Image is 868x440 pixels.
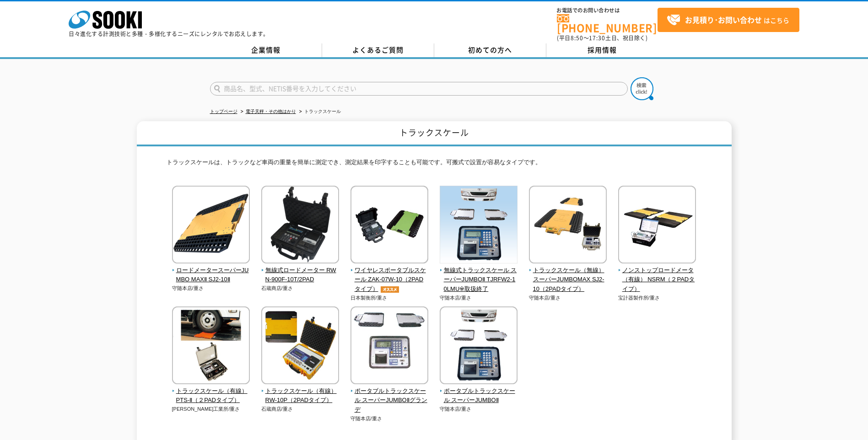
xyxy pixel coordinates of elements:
input: 商品名、型式、NETIS番号を入力してください [210,82,628,96]
a: ワイヤレスポータブルスケール ZAK-07W-10（2PADタイプ）オススメ [350,257,429,294]
img: ロードメータースーパーJUMBO MAXⅡ SJ2-10Ⅱ [172,186,250,266]
p: 石蔵商店/重さ [261,284,340,292]
img: ポータブルトラックスケール スーパーJUMBOⅡグランデ [350,306,428,386]
img: ワイヤレスポータブルスケール ZAK-07W-10（2PADタイプ） [350,186,428,266]
strong: お見積り･お問い合わせ [685,14,762,25]
a: ポータブルトラックスケール スーパーJUMBOⅡ [440,378,518,405]
a: 無線式トラックスケール スーパーJUMBOⅡ TJRFW2-10LMU※取扱終了 [440,257,518,294]
p: 守随本店/重さ [440,294,518,302]
a: ポータブルトラックスケール スーパーJUMBOⅡグランデ [350,378,429,415]
span: ロードメータースーパーJUMBO MAXⅡ SJ2-10Ⅱ [172,266,250,285]
img: 無線式ロードメーター RWN-900F-10T/2PAD [261,186,339,266]
a: トラックスケール（有線） RW-10P（2PADタイプ） [261,378,340,405]
span: トラックスケール（無線） スーパーJUMBOMAX SJ2-10（2PADタイプ） [529,266,607,294]
h1: トラックスケール [137,121,732,146]
img: オススメ [378,286,401,293]
span: ポータブルトラックスケール スーパーJUMBOⅡ [440,386,518,406]
img: トラックスケール（有線） RW-10P（2PADタイプ） [261,306,339,386]
p: 守随本店/重さ [172,284,250,292]
img: ポータブルトラックスケール スーパーJUMBOⅡ [440,306,518,386]
img: ノンストップロードメータ（有線） NSRM（２PADタイプ） [618,186,696,266]
span: 無線式ロードメーター RWN-900F-10T/2PAD [261,266,340,285]
a: 無線式ロードメーター RWN-900F-10T/2PAD [261,257,340,284]
a: 企業情報 [210,43,322,57]
li: トラックスケール [297,107,341,117]
p: 石蔵商店/重さ [261,405,340,413]
span: 無線式トラックスケール スーパーJUMBOⅡ TJRFW2-10LMU※取扱終了 [440,266,518,294]
a: トラックスケール（無線） スーパーJUMBOMAX SJ2-10（2PADタイプ） [529,257,607,294]
a: [PHONE_NUMBER] [557,14,658,33]
p: [PERSON_NAME]工業所/重さ [172,405,250,413]
span: 初めての方へ [468,45,512,55]
span: 8:50 [571,34,583,42]
a: 初めての方へ [434,43,546,57]
a: トラックスケール（有線） PTS-Ⅱ（２PADタイプ） [172,378,250,405]
span: ポータブルトラックスケール スーパーJUMBOⅡグランデ [350,386,429,415]
span: はこちら [667,13,789,27]
a: トップページ [210,109,237,114]
span: ノンストップロードメータ（有線） NSRM（２PADタイプ） [618,266,696,294]
a: 電子天秤・その他はかり [246,109,296,114]
p: トラックスケールは、トラックなど車両の重量を簡単に測定でき、測定結果を印字することも可能です。可搬式で設置が容易なタイプです。 [167,158,702,172]
p: 守随本店/重さ [350,415,429,423]
a: お見積り･お問い合わせはこちら [658,8,799,32]
p: 守随本店/重さ [440,405,518,413]
img: 無線式トラックスケール スーパーJUMBOⅡ TJRFW2-10LMU※取扱終了 [440,186,518,266]
img: btn_search.png [631,77,653,100]
p: 宝計器製作所/重さ [618,294,696,302]
p: 日本製衡所/重さ [350,294,429,302]
a: ロードメータースーパーJUMBO MAXⅡ SJ2-10Ⅱ [172,257,250,284]
span: トラックスケール（有線） PTS-Ⅱ（２PADタイプ） [172,386,250,406]
p: 日々進化する計測技術と多種・多様化するニーズにレンタルでお応えします。 [69,31,269,37]
a: ノンストップロードメータ（有線） NSRM（２PADタイプ） [618,257,696,294]
span: お電話でのお問い合わせは [557,8,658,13]
a: よくあるご質問 [322,43,434,57]
span: 17:30 [589,34,605,42]
p: 守随本店/重さ [529,294,607,302]
a: 採用情報 [546,43,658,57]
span: ワイヤレスポータブルスケール ZAK-07W-10（2PADタイプ） [350,266,429,294]
span: トラックスケール（有線） RW-10P（2PADタイプ） [261,386,340,406]
span: (平日 ～ 土日、祝日除く) [557,34,647,42]
img: トラックスケール（有線） PTS-Ⅱ（２PADタイプ） [172,306,250,386]
img: トラックスケール（無線） スーパーJUMBOMAX SJ2-10（2PADタイプ） [529,186,607,266]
